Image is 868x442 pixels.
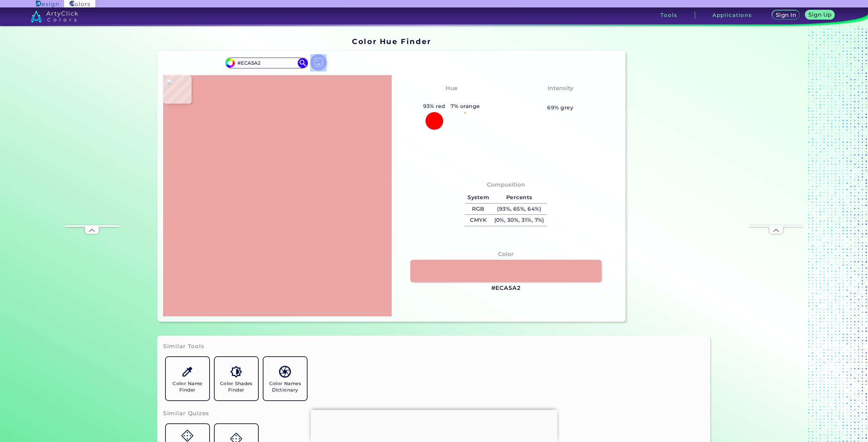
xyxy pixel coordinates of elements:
[465,215,491,226] h5: CMYK
[498,249,514,259] h4: Color
[777,13,795,18] h5: Sign In
[547,103,573,112] h5: 69% grey
[465,204,491,215] h5: RGB
[749,22,803,225] iframe: Advertisement
[448,102,483,111] h5: 7% orange
[36,1,59,7] img: ArtyClick Design logo
[235,58,298,67] input: type color..
[163,409,209,418] h3: Similar Quizes
[712,13,752,18] h3: Applications
[311,410,557,440] iframe: Advertisement
[266,380,304,393] h5: Color Names Dictionary
[352,36,431,46] h1: Color Hue Finder
[491,284,521,292] h3: #ECA5A2
[492,204,547,215] h5: (93%, 65%, 64%)
[217,380,255,393] h5: Color Shades Finder
[465,192,491,203] h5: System
[628,35,713,252] iframe: Advertisement
[773,11,798,19] a: Sign In
[492,192,547,203] h5: Percents
[446,83,457,93] h4: Hue
[548,83,573,93] h4: Intensity
[65,22,119,225] iframe: Advertisement
[230,366,242,378] img: icon_color_shades.svg
[181,366,193,378] img: icon_color_name_finder.svg
[181,430,193,442] img: icon_game.svg
[261,354,310,403] a: Color Names Dictionary
[442,94,460,102] h3: Red
[492,215,547,226] h5: (0%, 30%, 31%, 7%)
[166,79,388,313] img: fbb2042b-44ba-42e0-a651-db6b0c4da76c
[810,12,831,17] h5: Sign Up
[487,180,525,190] h4: Composition
[163,342,204,351] h3: Similar Tools
[310,54,327,70] img: icon picture
[298,58,308,68] img: icon search
[212,354,261,403] a: Color Shades Finder
[169,380,206,393] h5: Color Name Finder
[420,102,448,111] h5: 93% red
[279,366,291,378] img: icon_color_names_dictionary.svg
[660,13,677,18] h3: Tools
[31,10,78,22] img: logo_artyclick_colors_white.svg
[548,94,573,102] h3: Pastel
[163,354,212,403] a: Color Name Finder
[807,11,833,19] a: Sign Up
